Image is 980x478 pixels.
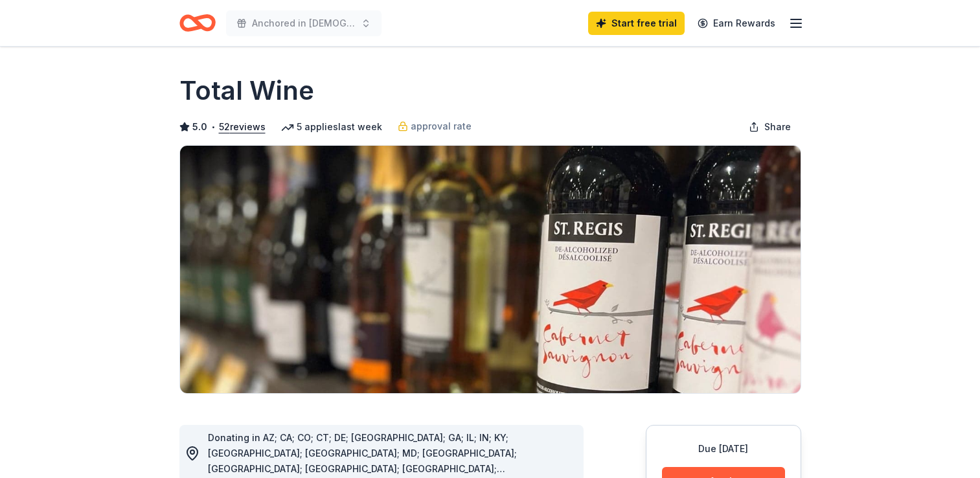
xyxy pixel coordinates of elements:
span: approval rate [411,119,472,134]
span: Anchored in [DEMOGRAPHIC_DATA] [252,16,356,31]
h1: Total Wine [179,73,314,109]
a: Home [179,8,216,38]
button: Share [738,114,801,140]
a: Start free trial [588,12,685,35]
button: Anchored in [DEMOGRAPHIC_DATA] [226,10,382,36]
img: Image for Total Wine [180,146,801,393]
div: Due [DATE] [662,441,785,457]
span: • [211,122,215,132]
a: approval rate [398,119,472,134]
a: Earn Rewards [690,12,783,35]
span: 5.0 [192,119,207,135]
span: Share [764,119,791,135]
div: 5 applies last week [281,119,382,135]
button: 52reviews [219,119,266,135]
